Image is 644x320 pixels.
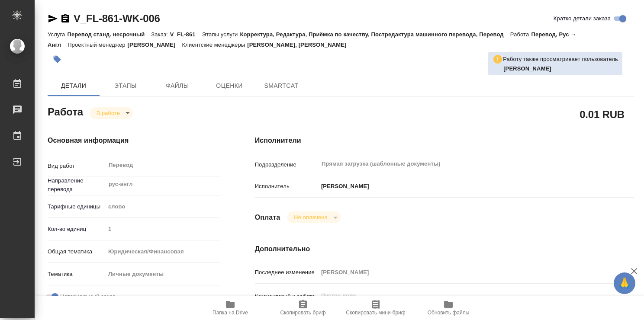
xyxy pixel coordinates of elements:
p: Проектный менеджер [68,42,127,48]
button: Не оплачена [291,214,330,221]
button: Скопировать ссылку для ЯМессенджера [48,13,58,24]
p: Направление перевода [48,176,105,194]
h4: Оплата [255,212,280,223]
div: Юридическая/Финансовая [105,244,220,259]
p: Тарифные единицы [48,202,105,211]
h4: Исполнители [255,135,634,146]
p: Заказ: [151,31,170,38]
b: [PERSON_NAME] [503,65,551,72]
p: Корректура, Редактура, Приёмка по качеству, Постредактура машинного перевода, Перевод [240,31,510,38]
p: Этапы услуги [202,31,240,38]
input: Пустое поле [105,223,220,235]
input: Пустое поле [318,266,603,278]
p: [PERSON_NAME], [PERSON_NAME] [247,42,353,48]
a: V_FL-861-WK-006 [74,13,160,24]
p: Работу также просматривает пользователь [503,55,618,64]
span: Этапы [105,80,146,91]
h2: Работа [48,103,83,119]
div: слово [105,199,220,214]
span: SmartCat [261,80,302,91]
p: [PERSON_NAME] [128,42,182,48]
p: Перевод станд. несрочный [67,31,151,38]
p: Подразделение [255,160,318,169]
button: Скопировать бриф [267,296,339,320]
span: Кратко детали заказа [554,14,611,23]
span: 🙏 [617,274,632,292]
p: Комментарий к работе [255,292,318,301]
p: Гусев Александр [503,64,618,73]
span: Папка на Drive [213,310,248,316]
p: Услуга [48,31,67,38]
p: Работа [510,31,531,38]
span: Файлы [157,80,198,91]
p: Последнее изменение [255,268,318,277]
p: Исполнитель [255,182,318,191]
p: Клиентские менеджеры [182,42,248,48]
p: Общая тематика [48,247,105,256]
h4: Дополнительно [255,244,634,254]
span: Скопировать бриф [280,310,325,316]
button: Обновить файлы [412,296,485,320]
button: 🙏 [614,272,635,294]
span: Нотариальный заказ [60,292,115,301]
p: Вид работ [48,162,105,170]
button: Папка на Drive [194,296,267,320]
h2: 0.01 RUB [580,107,625,122]
button: Скопировать мини-бриф [339,296,412,320]
span: Скопировать мини-бриф [346,310,405,316]
button: В работе [94,109,122,117]
button: Добавить тэг [48,50,67,69]
span: Оценки [209,80,250,91]
button: Скопировать ссылку [60,13,71,24]
div: В работе [287,211,340,223]
p: V_FL-861 [170,31,202,38]
div: В работе [90,107,133,119]
p: Кол-во единиц [48,225,105,234]
p: [PERSON_NAME] [318,182,369,191]
span: Обновить файлы [428,310,470,316]
div: Личные документы [105,267,220,282]
p: Тематика [48,270,105,278]
span: Детали [53,80,94,91]
h4: Основная информация [48,135,220,146]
